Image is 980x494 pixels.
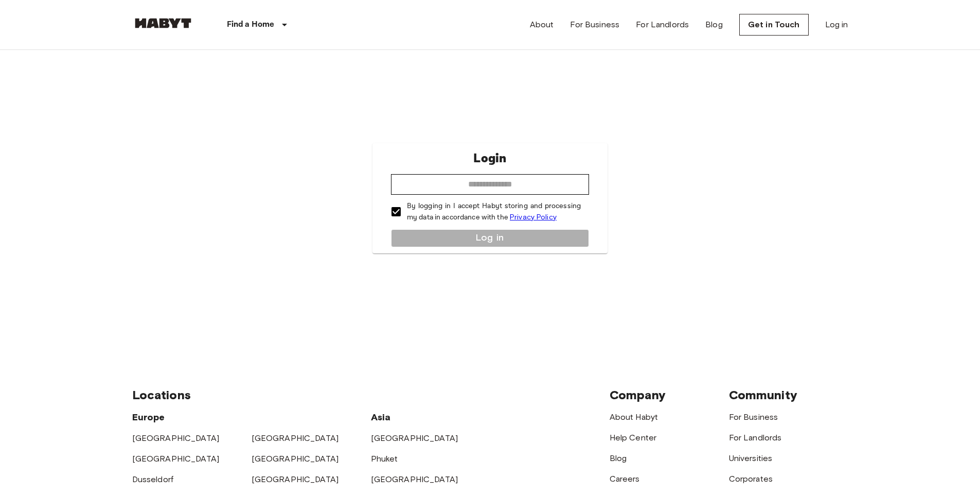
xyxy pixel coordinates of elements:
[610,474,640,484] a: Careers
[636,19,689,31] a: For Landlords
[371,412,391,423] span: Asia
[371,433,458,443] a: [GEOGRAPHIC_DATA]
[610,433,657,442] a: Help Center
[132,18,194,28] img: Habyt
[132,454,220,464] a: [GEOGRAPHIC_DATA]
[610,453,627,463] a: Blog
[132,474,174,484] a: Dusseldorf
[132,433,220,443] a: [GEOGRAPHIC_DATA]
[371,474,458,484] a: [GEOGRAPHIC_DATA]
[252,474,339,484] a: [GEOGRAPHIC_DATA]
[510,213,557,222] a: Privacy Policy
[610,412,658,422] a: About Habyt
[729,412,778,422] a: For Business
[729,387,797,402] span: Community
[227,19,275,31] p: Find a Home
[729,474,773,484] a: Corporates
[371,454,398,464] a: Phuket
[473,149,506,168] p: Login
[729,453,773,463] a: Universities
[610,387,666,402] span: Company
[530,19,554,31] a: About
[825,19,848,31] a: Log in
[252,433,339,443] a: [GEOGRAPHIC_DATA]
[570,19,619,31] a: For Business
[132,387,191,402] span: Locations
[252,454,339,464] a: [GEOGRAPHIC_DATA]
[739,14,809,36] a: Get in Touch
[729,433,782,442] a: For Landlords
[132,412,165,423] span: Europe
[705,19,723,31] a: Blog
[407,201,581,223] p: By logging in I accept Habyt storing and processing my data in accordance with the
